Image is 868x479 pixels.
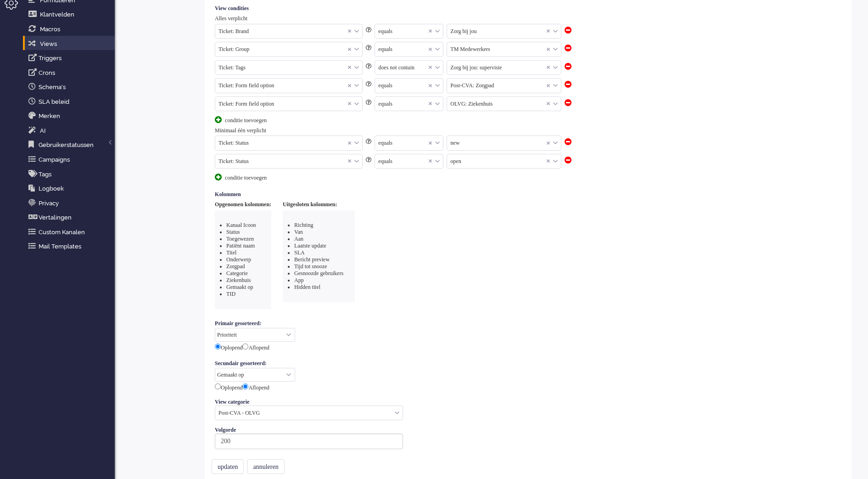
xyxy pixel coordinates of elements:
div: Alles verplicht [215,15,841,22]
span: Macros [40,26,60,33]
button: updaten [212,459,244,474]
span: Gesnoozde gebruikers [294,270,343,276]
span: AI [40,127,45,134]
a: Schema's [27,82,115,92]
span: Toegewezen [226,236,254,242]
span: Van [294,229,303,235]
a: Crons [27,68,115,78]
a: Mail Templates [27,241,115,251]
span: Richting [294,222,313,228]
a: Views [27,39,115,49]
a: Macros [27,24,115,34]
span: TID [226,291,235,297]
span: Tijd tot snooze [294,263,327,270]
a: Custom Kanalen [27,227,115,237]
label: Volgorde [215,427,239,434]
a: Vertalingen [27,212,115,222]
label: Secundair gesorteerd: [215,359,270,368]
span: Gemaakt op [226,284,253,290]
a: SLA beleid [27,96,115,107]
label: Kolommen [215,191,244,198]
label: View condities [215,5,252,12]
a: Merken [27,111,115,121]
span: App [294,277,304,283]
div: conditie toevoegen [215,116,284,124]
span: SLA [294,249,305,256]
a: Logboek [27,183,115,193]
span: Klantvelden [40,11,74,18]
span: Status [226,229,240,235]
label: View categorie [215,399,252,406]
a: Ai [27,125,115,135]
span: Categorie [226,270,248,276]
div: Oplopend Aflopend [215,342,841,352]
span: Patiënt naam [226,242,255,249]
span: Onderwerp [226,256,251,263]
a: Campaigns [27,154,115,164]
a: Tags [27,169,115,179]
a: Privacy [27,198,115,208]
a: Triggers [27,53,115,63]
button: annuleren [247,459,284,474]
div: Minimaal één verplicht [215,127,841,134]
span: Ziekenhuis [226,277,251,283]
span: Zorgpad [226,263,245,270]
label: Primair gesorteerd: [215,319,264,328]
span: Kanaal Icoon [226,222,256,228]
span: Views [40,40,57,47]
span: Aan [294,236,303,242]
label: Uitgesloten kolommen: [283,201,337,208]
div: conditie toevoegen [215,174,284,181]
a: Klantvelden [27,9,115,19]
span: Laatste update [294,242,326,249]
label: Opgenomen kolommen: [215,201,271,208]
span: Hidden titel [294,284,320,290]
span: Bericht preview [294,256,330,263]
span: Titel [226,249,236,256]
a: Gebruikerstatussen [27,140,115,150]
div: Oplopend Aflopend [215,382,841,392]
